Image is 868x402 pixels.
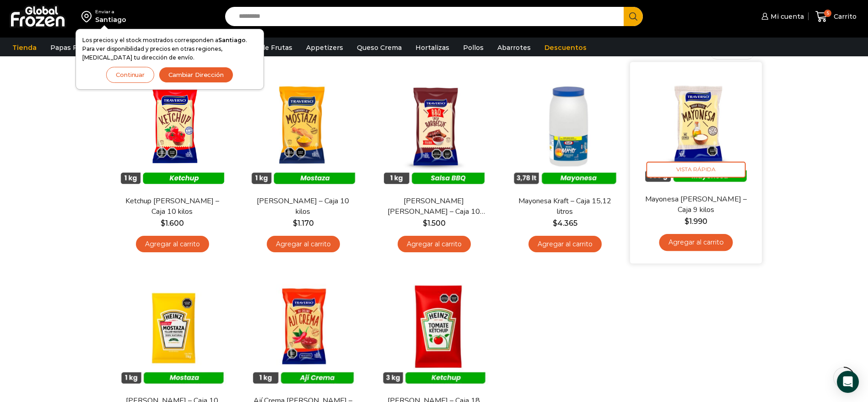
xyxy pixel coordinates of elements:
[458,39,488,56] a: Pollos
[831,12,857,21] span: Carrito
[411,39,454,56] a: Hortalizas
[642,194,749,215] a: Mayonesa [PERSON_NAME] – Caja 9 kilos
[106,67,154,83] button: Continuar
[813,6,859,27] a: 5 Carrito
[528,236,602,253] a: Agregar al carrito: “Mayonesa Kraft - Caja 15,12 litros”
[119,196,225,217] a: Ketchup [PERSON_NAME] – Caja 10 kilos
[837,371,859,393] div: Open Intercom Messenger
[493,39,535,56] a: Abarrotes
[352,39,406,56] a: Queso Crema
[768,12,804,21] span: Mi cuenta
[161,219,184,228] bdi: 1.600
[302,39,348,56] a: Appetizers
[159,67,233,83] button: Cambiar Dirección
[659,234,733,251] a: Agregar al carrito: “Mayonesa Traverso - Caja 9 kilos”
[8,39,41,56] a: Tienda
[293,219,297,228] span: $
[235,39,297,56] a: Pulpa de Frutas
[267,236,340,253] a: Agregar al carrito: “Mostaza Traverso - Caja 10 kilos”
[540,39,591,56] a: Descuentos
[81,9,95,24] img: address-field-icon.svg
[423,219,446,228] bdi: 1.500
[553,219,557,228] span: $
[512,196,617,217] a: Mayonesa Kraft – Caja 15,12 litros
[293,219,314,228] bdi: 1.170
[684,217,707,225] bdi: 1.990
[398,236,471,253] a: Agregar al carrito: “Salsa Barbacue Traverso - Caja 10 kilos”
[161,219,165,228] span: $
[82,36,257,62] p: Los precios y el stock mostrados corresponden a . Para ver disponibilidad y precios en otras regi...
[381,196,486,217] a: [PERSON_NAME] [PERSON_NAME] – Caja 10 kilos
[553,219,577,228] bdi: 4.365
[824,10,831,17] span: 5
[250,196,356,217] a: [PERSON_NAME] – Caja 10 kilos
[646,162,745,178] span: Vista Rápida
[423,219,427,228] span: $
[684,217,689,225] span: $
[759,7,804,26] a: Mi cuenta
[136,236,209,253] a: Agregar al carrito: “Ketchup Traverso - Caja 10 kilos”
[624,7,643,26] button: Search button
[218,37,246,43] strong: Santiago
[95,9,126,15] div: Enviar a
[95,15,126,24] div: Santiago
[46,39,97,56] a: Papas Fritas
